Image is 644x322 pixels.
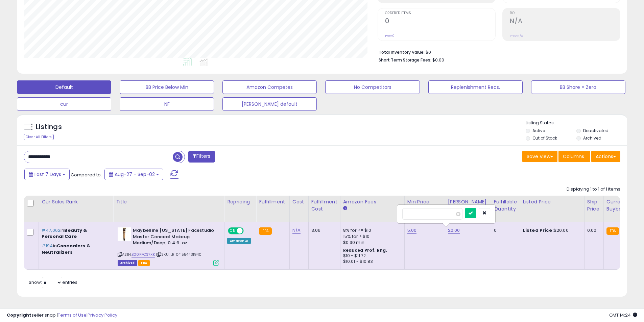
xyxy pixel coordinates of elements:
a: 5.00 [407,227,417,234]
span: #194 [42,243,53,249]
button: BB Share = Zero [531,80,625,94]
b: Total Inventory Value: [379,49,425,55]
small: FBA [606,227,619,235]
p: Listing States: [526,120,627,126]
div: $10.01 - $10.83 [343,259,399,265]
span: Aug-27 - Sep-02 [115,171,155,178]
div: Displaying 1 to 1 of 1 items [567,186,620,193]
div: $0.30 min [343,240,399,246]
button: Filters [188,151,215,163]
span: 2025-09-10 14:24 GMT [609,312,637,318]
div: Repricing [227,198,253,205]
small: FBA [259,227,271,235]
span: Columns [563,153,584,160]
h5: Listings [36,122,62,132]
div: 0 [494,227,515,233]
span: | SKU: LR 041554431940 [156,252,202,257]
button: Actions [591,151,620,162]
button: NF [120,97,214,111]
div: 8% for <= $10 [343,227,399,233]
p: in [42,227,108,240]
div: 3.06 [311,227,335,233]
span: Last 7 Days [34,171,61,178]
div: Amazon Fees [343,198,402,205]
h2: 0 [385,17,495,26]
span: Listings that have been deleted from Seller Central [118,260,137,266]
button: BB Price Below Min [120,80,214,94]
button: Last 7 Days [24,169,70,180]
span: Compared to: [71,172,102,178]
div: Ship Price [587,198,601,213]
b: Short Term Storage Fees: [379,57,431,63]
label: Active [532,128,545,133]
span: Concealers & Neutralizers [42,243,90,255]
img: 314nqup+s0L._SL40_.jpg [118,227,131,241]
div: Clear All Filters [24,134,54,140]
a: Terms of Use [58,312,87,318]
p: in [42,243,108,255]
a: N/A [292,227,301,234]
div: ASIN: [118,227,219,265]
div: $20.00 [523,227,579,233]
span: #47,062 [42,227,61,233]
div: Fulfillable Quantity [494,198,517,213]
b: Listed Price: [523,227,554,233]
div: 15% for > $10 [343,233,399,240]
label: Archived [583,135,601,141]
a: B00PFCS7XK [132,252,155,257]
small: Prev: N/A [510,34,523,38]
span: OFF [243,228,254,234]
label: Out of Stock [532,135,557,141]
div: Title [116,198,221,205]
div: Current Buybox Price [606,198,641,213]
button: Aug-27 - Sep-02 [104,169,163,180]
a: Privacy Policy [88,312,117,318]
span: ROI [510,11,620,15]
div: Min Price [407,198,442,205]
div: Amazon AI [227,238,251,244]
div: Cur Sales Rank [42,198,110,205]
div: $10 - $11.72 [343,253,399,259]
span: ON [229,228,237,234]
h2: N/A [510,17,620,26]
div: [PERSON_NAME] [448,198,488,205]
button: Save View [522,151,557,162]
b: Maybelline [US_STATE] Facestudio Master Conceal Makeup, Medium/Deep, 0.4 fl. oz. [133,227,215,248]
button: No Competitors [325,80,420,94]
b: Reduced Prof. Rng. [343,247,387,253]
span: FBA [138,260,150,266]
label: Deactivated [583,128,609,133]
span: Ordered Items [385,11,495,15]
div: Cost [292,198,306,205]
div: 0.00 [587,227,598,233]
a: 20.00 [448,227,460,234]
button: cur [17,97,111,111]
strong: Copyright [7,312,31,318]
div: Listed Price [523,198,581,205]
button: [PERSON_NAME] default [222,97,317,111]
span: $0.00 [432,57,444,63]
span: Show: entries [29,279,77,286]
li: $0 [379,48,615,56]
small: Amazon Fees. [343,205,347,212]
button: Replenishment Recs. [428,80,523,94]
button: Amazon Competes [222,80,317,94]
div: seller snap | | [7,312,117,319]
button: Columns [558,151,590,162]
button: Default [17,80,111,94]
div: Fulfillment [259,198,286,205]
div: Fulfillment Cost [311,198,337,213]
span: Beauty & Personal Care [42,227,87,240]
small: Prev: 0 [385,34,395,38]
